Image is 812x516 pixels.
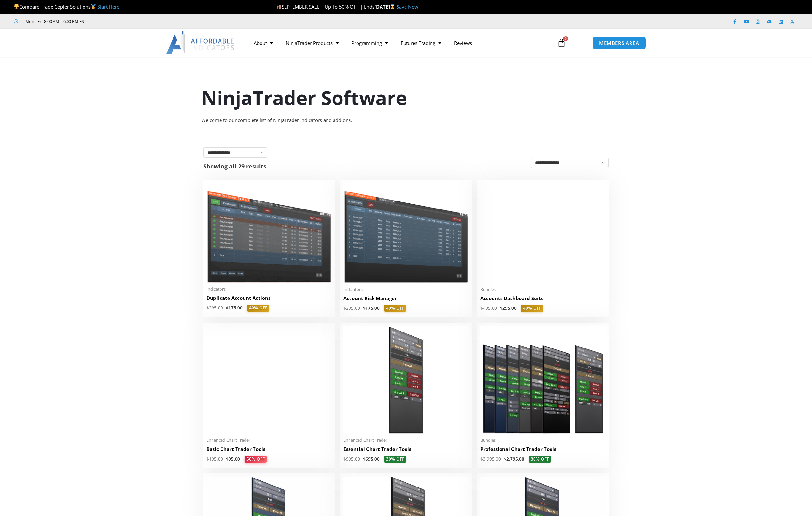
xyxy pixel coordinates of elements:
span: $ [504,456,506,462]
bdi: 295.00 [500,305,517,311]
span: $ [343,305,346,311]
bdi: 295.00 [343,305,360,311]
a: Accounts Dashboard Suite [480,295,606,305]
img: 🏆 [14,4,19,9]
span: Bundles [480,438,606,443]
a: Duplicate Account Actions [206,295,332,305]
span: 30% OFF [384,456,406,463]
a: Professional Chart Trader Tools [480,446,606,456]
bdi: 175.00 [226,305,243,311]
img: 🥇 [91,4,96,9]
bdi: 495.00 [480,305,497,311]
bdi: 695.00 [363,456,380,462]
span: SEPTEMBER SALE | Up To 50% OFF | Ends [276,4,374,10]
a: Programming [345,36,394,50]
h1: NinjaTrader Software [201,84,611,111]
span: Mon - Fri: 8:00 AM – 6:00 PM EST [24,18,86,25]
span: Enhanced Chart Trader [343,438,469,443]
img: Account Risk Manager [343,183,469,283]
span: $ [500,305,502,311]
a: Start Here [97,4,119,10]
a: Essential Chart Trader Tools [343,446,469,456]
span: 40% OFF [384,305,406,312]
h2: Duplicate Account Actions [206,295,332,301]
span: $ [363,456,366,462]
img: LogoAI | Affordable Indicators – NinjaTrader [166,31,235,54]
span: 0 [563,36,568,41]
span: Compare Trade Copier Solutions [14,4,119,10]
img: 🍂 [277,4,281,9]
bdi: 295.00 [206,305,223,311]
bdi: 3,995.00 [480,456,501,462]
h2: Accounts Dashboard Suite [480,295,606,302]
a: Basic Chart Trader Tools [206,446,332,456]
h2: Basic Chart Trader Tools [206,446,332,453]
img: Essential Chart Trader Tools [343,326,469,434]
nav: Menu [247,36,550,50]
a: NinjaTrader Products [279,36,345,50]
img: Accounts Dashboard Suite [480,183,606,283]
bdi: 195.00 [206,456,223,462]
a: Save Now [397,4,418,10]
h2: Professional Chart Trader Tools [480,446,606,453]
span: Bundles [480,287,606,292]
a: MEMBERS AREA [592,37,646,50]
span: 50% OFF [245,456,267,463]
bdi: 95.00 [226,456,240,462]
span: $ [480,305,483,311]
span: $ [363,305,366,311]
a: Futures Trading [394,36,448,50]
span: Enhanced Chart Trader [206,438,332,443]
span: 40% OFF [247,305,269,312]
bdi: 2,795.00 [504,456,524,462]
span: $ [226,305,229,311]
span: $ [206,456,209,462]
span: Indicators [206,286,332,292]
a: Reviews [448,36,478,50]
span: Indicators [343,287,469,292]
a: Account Risk Manager [343,295,469,305]
span: MEMBERS AREA [599,41,639,45]
h2: Essential Chart Trader Tools [343,446,469,453]
img: Duplicate Account Actions [206,183,332,283]
img: ⌛ [390,4,395,9]
div: Welcome to our complete list of NinjaTrader indicators and add-ons. [201,116,611,125]
img: BasicTools [206,326,332,434]
h2: Account Risk Manager [343,295,469,302]
iframe: Customer reviews powered by Trustpilot [95,18,191,25]
span: 40% OFF [521,305,543,312]
a: About [247,36,279,50]
span: $ [226,456,229,462]
select: Shop order [531,158,609,168]
span: 30% OFF [529,456,551,463]
span: $ [480,456,483,462]
img: ProfessionalToolsBundlePage [480,326,606,434]
span: $ [206,305,209,311]
span: $ [343,456,346,462]
a: 0 [547,34,575,52]
strong: [DATE] [374,4,397,10]
p: Showing all 29 results [203,163,266,169]
bdi: 175.00 [363,305,380,311]
bdi: 995.00 [343,456,360,462]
